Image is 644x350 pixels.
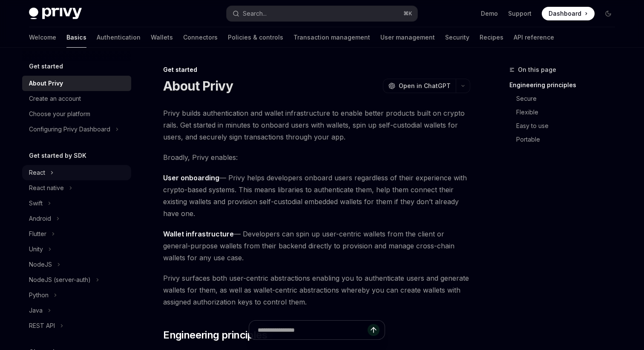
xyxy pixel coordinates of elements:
input: Ask a question... [258,321,368,339]
button: Android [22,211,131,226]
h5: Get started [29,61,63,71]
a: API reference [514,27,554,48]
button: Unity [22,242,131,257]
a: Support [508,9,532,18]
button: React [22,165,131,180]
button: REST API [22,318,131,333]
button: NodeJS (server-auth) [22,272,131,287]
div: NodeJS (server-auth) [29,275,91,285]
div: React native [29,183,64,193]
div: Flutter [29,229,46,239]
button: Configuring Privy Dashboard [22,122,131,137]
button: Python [22,287,131,303]
a: Transaction management [293,27,370,48]
button: Send message [368,324,379,336]
strong: Wallet infrastructure [163,230,234,238]
a: Portable [509,133,622,146]
span: Broadly, Privy enables: [163,151,470,163]
a: About Privy [22,76,131,91]
button: Toggle dark mode [601,7,615,20]
button: NodeJS [22,257,131,272]
span: — Developers can spin up user-centric wallets from the client or general-purpose wallets from the... [163,228,470,264]
a: Engineering principles [509,78,622,92]
div: Configuring Privy Dashboard [29,124,110,134]
button: Open in ChatGPT [383,79,456,93]
span: Privy builds authentication and wallet infrastructure to enable better products built on crypto r... [163,107,470,143]
a: Connectors [183,27,218,48]
a: Policies & controls [228,27,283,48]
div: Get started [163,65,470,74]
a: Basics [66,27,86,48]
div: Android [29,213,51,224]
a: Secure [509,92,622,105]
div: Create an account [29,94,81,104]
div: Python [29,290,49,300]
button: Swift [22,196,131,211]
button: Search...⌘K [227,6,417,21]
a: Welcome [29,27,56,48]
h1: About Privy [163,78,233,94]
a: Demo [481,9,498,18]
img: dark logo [29,8,82,20]
a: Authentication [97,27,141,48]
h5: Get started by SDK [29,151,86,161]
strong: User onboarding [163,174,219,182]
div: Unity [29,244,43,254]
a: Recipes [480,27,503,48]
div: About Privy [29,78,63,88]
a: Wallets [151,27,173,48]
a: Flexible [509,105,622,119]
div: Search... [243,9,267,19]
a: Easy to use [509,119,622,133]
div: NodeJS [29,259,52,270]
div: Java [29,305,43,316]
a: Choose your platform [22,106,131,122]
a: Security [445,27,469,48]
button: Flutter [22,226,131,242]
div: Choose your platform [29,109,90,119]
button: Java [22,303,131,318]
span: — Privy helps developers onboard users regardless of their experience with crypto-based systems. ... [163,172,470,219]
span: ⌘ K [403,10,412,17]
a: Create an account [22,91,131,106]
div: Swift [29,198,43,208]
div: REST API [29,321,55,331]
div: React [29,168,45,178]
span: Privy surfaces both user-centric abstractions enabling you to authenticate users and generate wal... [163,272,470,308]
span: Open in ChatGPT [399,82,451,90]
a: User management [380,27,435,48]
span: On this page [518,65,556,75]
button: React native [22,180,131,196]
a: Dashboard [542,7,595,20]
span: Dashboard [549,9,581,18]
